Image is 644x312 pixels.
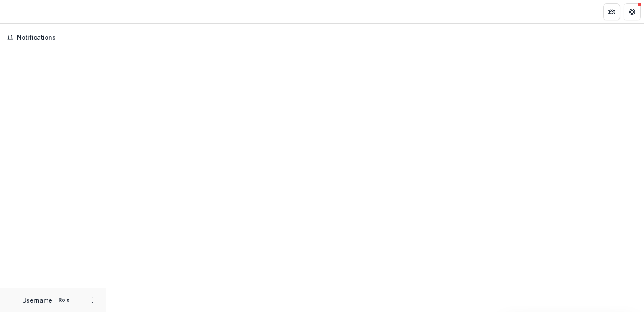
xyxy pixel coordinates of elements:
[87,295,97,305] button: More
[3,31,103,44] button: Notifications
[603,3,620,20] button: Partners
[624,3,641,20] button: Get Help
[56,296,72,304] p: Role
[17,34,99,41] span: Notifications
[22,296,52,305] p: Username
